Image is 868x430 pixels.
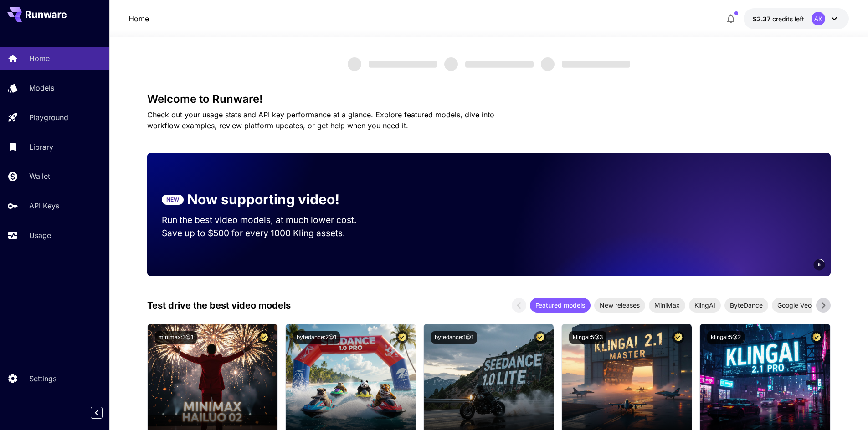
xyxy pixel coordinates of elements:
div: Collapse sidebar [98,405,109,421]
span: MiniMax [649,300,685,310]
p: API Keys [29,200,59,211]
span: Check out your usage stats and API key performance at a glance. Explore featured models, dive int... [147,110,494,130]
button: Certified Model – Vetted for best performance and includes a commercial license. [396,331,408,344]
p: NEW [166,196,179,204]
div: MiniMax [649,298,685,313]
div: АК [812,12,825,25]
p: Models [29,82,54,93]
h3: Welcome to Runware! [147,93,831,106]
button: Certified Model – Vetted for best performance and includes a commercial license. [258,331,270,344]
button: $2.37042АК [744,8,849,29]
button: bytedance:2@1 [293,331,340,344]
p: Playground [29,112,68,123]
p: Library [29,142,53,152]
span: credits left [772,15,804,23]
p: Settings [29,373,56,384]
div: Featured models [530,298,591,313]
p: Save up to $500 for every 1000 Kling assets. [162,227,374,240]
span: KlingAI [689,300,721,310]
button: klingai:5@3 [569,331,606,344]
div: New releases [594,298,645,313]
a: Home [128,13,149,24]
span: Google Veo [772,300,817,310]
div: ByteDance [724,298,768,313]
p: Test drive the best video models [147,298,291,312]
span: 6 [818,261,821,268]
button: Certified Model – Vetted for best performance and includes a commercial license. [811,331,823,344]
div: $2.37042 [753,14,804,24]
button: Collapse sidebar [91,407,103,419]
span: ByteDance [724,300,768,310]
p: Home [29,53,50,64]
button: Certified Model – Vetted for best performance and includes a commercial license. [672,331,684,344]
p: Wallet [29,171,50,182]
span: Featured models [530,300,591,310]
p: Run the best video models, at much lower cost. [162,213,374,227]
button: bytedance:1@1 [431,331,477,344]
span: New releases [594,300,645,310]
p: Usage [29,230,51,241]
nav: breadcrumb [128,13,149,24]
button: minimax:3@1 [155,331,197,344]
div: Google Veo [772,298,817,313]
div: KlingAI [689,298,721,313]
span: $2.37 [753,15,772,23]
button: klingai:5@2 [707,331,745,344]
p: Now supporting video! [187,189,339,210]
button: Certified Model – Vetted for best performance and includes a commercial license. [534,331,546,344]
